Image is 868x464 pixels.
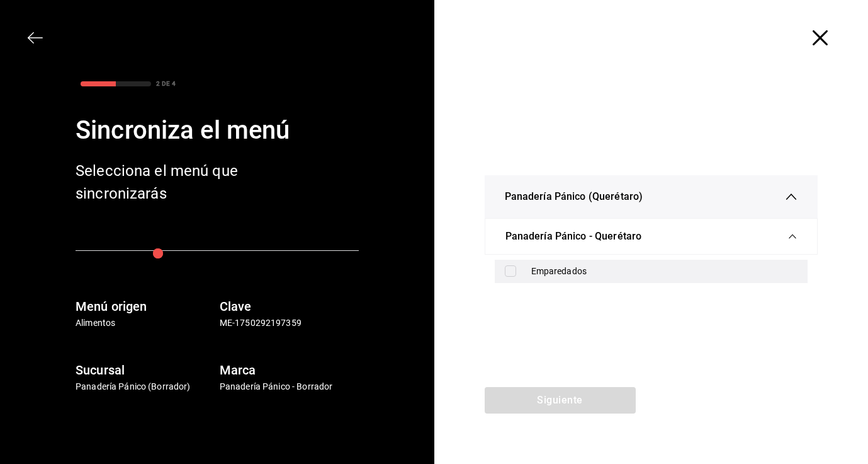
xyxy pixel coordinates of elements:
h6: Marca [220,360,359,380]
div: Emparedados [531,265,798,278]
p: Panadería Pánico (Borrador) [76,380,215,393]
h6: Menú origen [76,296,215,316]
h6: Sucursal [76,360,215,380]
div: 2 DE 4 [156,79,176,88]
span: Panadería Pánico - Querétaro [505,229,642,244]
p: ME-1750292197359 [220,316,359,330]
span: Panadería Pánico (Querétaro) [505,189,643,204]
h6: Clave [220,296,359,316]
div: Selecciona el menú que sincronizarás [76,159,277,205]
div: Sincroniza el menú [76,112,359,149]
p: Alimentos [76,316,215,330]
p: Panadería Pánico - Borrador [220,380,359,393]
